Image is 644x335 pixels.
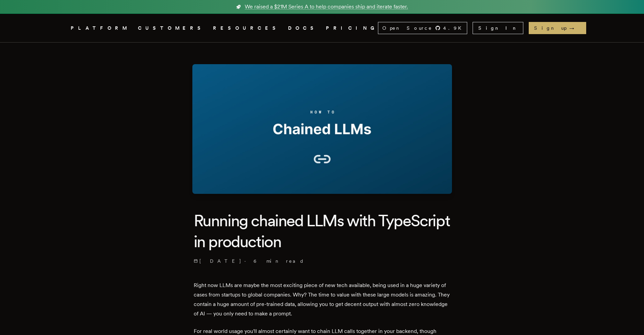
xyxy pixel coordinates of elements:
span: 4.9 K [443,25,466,31]
a: PRICING [326,24,378,32]
span: [DATE] [194,258,242,264]
span: We raised a $21M Series A to help companies ship and iterate faster. [245,3,408,11]
span: Open Source [382,25,432,31]
nav: Global [52,14,593,42]
p: · [194,258,451,264]
img: Featured image for Running chained LLMs with TypeScript in production blog post [192,64,452,194]
button: PLATFORM [71,24,130,32]
p: Right now LLMs are maybe the most exciting piece of new tech available, being used in a huge vari... [194,281,451,318]
a: Sign In [473,22,523,34]
a: Sign up [529,22,586,34]
h1: Running chained LLMs with TypeScript in production [194,210,451,252]
a: CUSTOMERS [138,24,205,32]
a: DOCS [288,24,318,32]
span: → [569,25,581,31]
span: 6 min read [254,258,304,264]
button: RESOURCES [213,24,280,32]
